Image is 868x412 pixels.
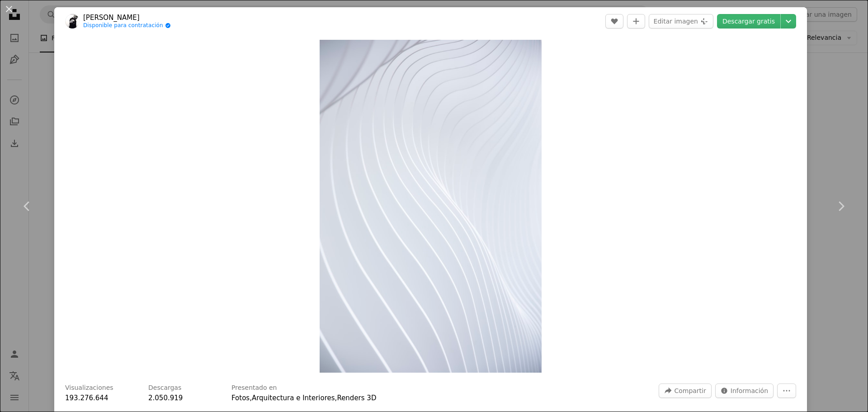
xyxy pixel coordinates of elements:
[731,384,768,398] span: Información
[777,384,796,398] button: Más acciones
[627,14,645,28] button: Añade a la colección
[65,14,80,28] img: Ve al perfil de Jean-Philippe Delberghe
[320,40,542,373] img: Un primer plano de una pared blanca con líneas onduladas
[250,394,252,402] span: ,
[252,394,335,402] a: Arquitectura e Interiores
[649,14,713,28] button: Editar imagen
[148,384,181,393] h3: Descargas
[659,384,711,398] button: Compartir esta imagen
[65,394,108,402] span: 193.276.644
[674,384,706,398] span: Compartir
[605,14,623,28] button: Me gusta
[231,384,277,393] h3: Presentado en
[335,394,337,402] span: ,
[715,384,774,398] button: Estadísticas sobre esta imagen
[781,14,796,28] button: Elegir el tamaño de descarga
[231,394,250,402] a: Fotos
[65,384,113,393] h3: Visualizaciones
[83,22,171,29] a: Disponible para contratación
[320,40,542,373] button: Ampliar en esta imagen
[148,394,183,402] span: 2.050.919
[814,163,868,250] a: Siguiente
[337,394,376,402] a: Renders 3D
[83,13,171,22] a: [PERSON_NAME]
[717,14,780,28] a: Descargar gratis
